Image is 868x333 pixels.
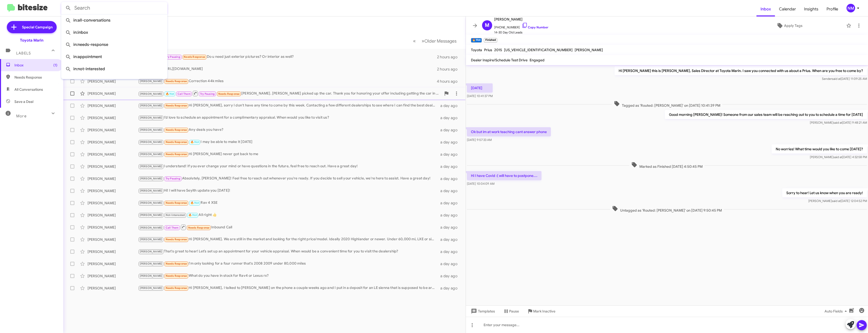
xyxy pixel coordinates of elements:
div: [PERSON_NAME] [88,91,138,96]
p: [DATE] [467,83,493,92]
div: [PERSON_NAME] [88,164,138,169]
div: I’d love to schedule an appointment for a complimentary appraisal. When would you like to visit us? [138,115,438,121]
div: That's great to hear! Let’s set up an appointment for your vehicle appraisal. When would be a con... [138,249,438,254]
div: a day ago [438,188,462,193]
span: Not-Interested [166,213,185,217]
div: Do u need just exterior pictures? Or interior as well? [138,54,437,60]
span: Inbox [14,63,57,68]
div: I understand! If you ever change your mind or have questions in the future, feel free to reach ou... [138,163,438,169]
div: a day ago [438,249,462,254]
span: 🔥 Hot [190,140,199,144]
span: [DATE] 10:04:09 AM [467,182,494,186]
p: No worries! What time would you like to come [DATE]? [772,144,867,154]
span: » [422,38,424,44]
button: Auto Fields [820,307,853,316]
div: a day ago [438,127,462,133]
span: Special Campaign [22,25,53,30]
div: [PERSON_NAME] [88,127,138,133]
span: Mark Inactive [533,307,555,316]
span: Needs Response [218,92,240,96]
span: Older Messages [424,38,457,44]
div: a day ago [438,261,462,266]
div: Hi! I will have Seyith update you [DATE]! [138,188,438,194]
span: [PERSON_NAME] [140,116,162,119]
span: Marked as Finished [DATE] 4:50:45 PM [629,162,705,169]
p: Hi I have Covid :( will have to postpone.... [467,171,541,180]
p: Good morning [PERSON_NAME]! Someone from our sales team will be reaching out to you to schedule a... [665,110,867,119]
p: Hi [PERSON_NAME] this is [PERSON_NAME], Sales Director at Toyota Marin. I saw you connected with ... [615,66,867,75]
a: Copy Number [522,25,548,29]
div: a day ago [438,115,462,120]
div: Rav 4 XSE [138,200,438,206]
span: Needs Response [166,140,187,144]
span: [PERSON_NAME] [DATE] 9:48:21 AM [810,121,867,124]
span: Prius [484,48,492,52]
button: NM [842,4,862,12]
span: [PERSON_NAME] [140,226,162,229]
span: [DATE] 9:57:33 AM [467,138,492,142]
small: 🔥 Hot [471,38,482,43]
span: Needs Response [166,286,187,290]
span: in:needs-response [65,39,163,51]
div: a day ago [438,273,462,279]
span: Engaged [530,58,545,62]
span: Calendar [775,2,800,16]
span: Needs Response [184,55,205,59]
button: Mark Inactive [523,307,559,316]
span: [PHONE_NUMBER] [494,22,548,30]
div: What do you have in stock for Rav4 or Lexus rx? [138,273,438,279]
a: Special Campaign [7,21,57,33]
div: Inbound Call [138,224,438,230]
div: [PERSON_NAME] [88,152,138,157]
span: [PERSON_NAME] [140,92,162,96]
span: [PERSON_NAME] [140,238,162,241]
div: All right 👍 [138,212,438,218]
button: Previous [410,36,419,46]
div: 4 hours ago [437,79,462,84]
span: in:appointment [65,51,163,63]
span: « [413,38,416,44]
div: [PERSON_NAME] [88,176,138,181]
span: Try Pausing [200,92,215,96]
span: [PERSON_NAME] [140,250,162,253]
div: [PERSON_NAME]. [PERSON_NAME] picked up the car. Thank you for honoring your offer including getti... [138,90,441,97]
div: a day ago [438,286,462,291]
span: Untagged as 'Routed: [PERSON_NAME]' on [DATE] 9:50:45 PM [610,206,724,213]
span: in:not-interested [65,63,163,75]
span: M [485,21,489,29]
span: [PERSON_NAME] [DATE] 12:04:52 PM [808,199,867,203]
span: Try Pausing [166,177,180,180]
span: Toyota [471,48,482,52]
div: [PERSON_NAME] [88,103,138,108]
div: [URL][DOMAIN_NAME] [138,66,437,72]
span: Call Them [166,226,179,229]
span: Needs Response [166,238,187,241]
div: Hi [PERSON_NAME], I talked to [PERSON_NAME] on the phone a couple weeks ago and I put in a deposi... [138,285,438,291]
div: [PERSON_NAME] [88,249,138,254]
span: Needs Response [14,75,57,80]
span: 🔥 Hot [166,92,174,96]
span: Profile [822,2,842,16]
span: Inbox [756,2,775,16]
nav: Page navigation example [410,36,460,46]
span: [DATE] 10:41:37 PM [467,94,493,98]
div: [PERSON_NAME] [88,237,138,242]
span: Dealer Inspire/Schedule Test Drive [471,58,528,62]
span: Call Them [178,92,191,96]
div: Hi [PERSON_NAME], sorry I don't have any time to come by this week. Contacting a few different de... [138,103,438,108]
button: Apply Tags [735,21,844,30]
div: a day ago [438,176,462,181]
button: Next [419,36,460,46]
span: said at [832,199,841,203]
span: Labels [16,51,31,55]
div: Toyota Marin [20,38,44,43]
div: a day ago [438,164,462,169]
small: Finished [484,38,497,43]
span: [PERSON_NAME] [140,153,162,156]
div: a day ago [438,237,462,242]
span: [PERSON_NAME] [DATE] 4:32:58 PM [810,155,867,159]
span: Needs Response [166,153,187,156]
span: [PERSON_NAME] [140,213,162,217]
span: said at [833,155,842,159]
span: Needs Response [166,274,187,277]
